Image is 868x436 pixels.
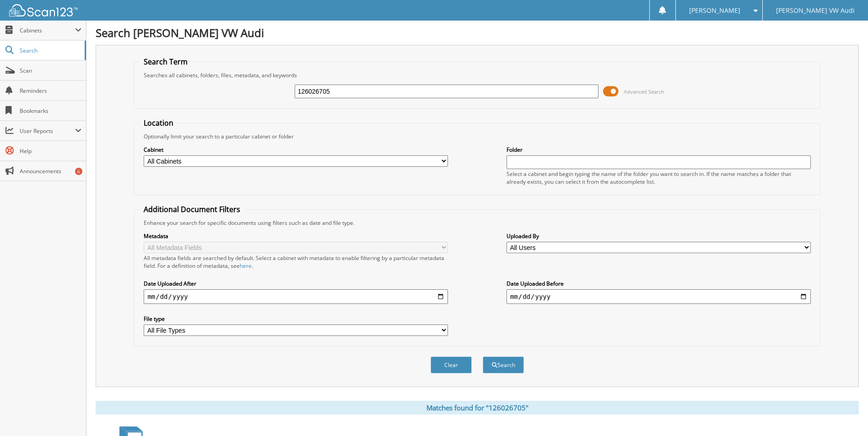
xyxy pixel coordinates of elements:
[20,67,81,74] span: Scan
[624,88,664,95] span: Advanced Search
[144,232,448,240] label: Metadata
[139,219,815,227] div: Enhance your search for specific documents using filters such as date and file type.
[144,254,448,270] div: All metadata fields are searched by default. Select a cabinet with metadata to enable filtering b...
[507,146,811,154] label: Folder
[20,127,75,135] span: User Reports
[144,146,448,154] label: Cabinet
[431,356,472,373] button: Clear
[483,356,524,373] button: Search
[20,27,75,34] span: Cabinets
[139,57,192,67] legend: Search Term
[507,232,811,240] label: Uploaded By
[144,280,448,287] label: Date Uploaded After
[139,133,815,140] div: Optionally limit your search to a particular cabinet or folder
[689,8,740,13] span: [PERSON_NAME]
[144,289,448,304] input: start
[507,170,811,186] div: Select a cabinet and begin typing the name of the folder you want to search in. If the name match...
[144,315,448,323] label: File type
[240,262,252,270] a: here
[139,71,815,79] div: Searches all cabinets, folders, files, metadata, and keywords
[96,25,859,40] h1: Search [PERSON_NAME] VW Audi
[507,280,811,287] label: Date Uploaded Before
[139,118,178,128] legend: Location
[139,204,245,214] legend: Additional Document Filters
[96,401,859,415] div: Matches found for "126026705"
[776,8,855,13] span: [PERSON_NAME] VW Audi
[20,167,81,175] span: Announcements
[9,4,78,16] img: scan123-logo-white.svg
[20,147,81,155] span: Help
[507,289,811,304] input: end
[20,47,80,54] span: Search
[20,87,81,95] span: Reminders
[75,168,82,175] div: 6
[20,107,81,115] span: Bookmarks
